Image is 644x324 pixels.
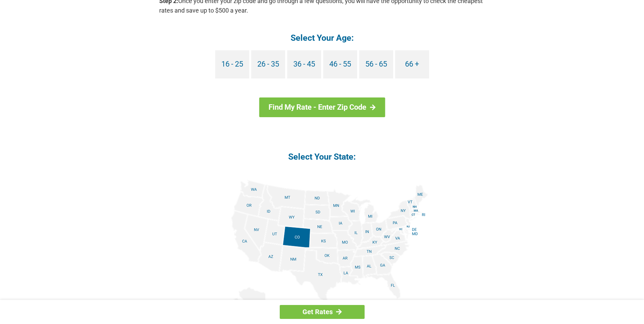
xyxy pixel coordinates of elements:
[159,32,485,43] h4: Select Your Age:
[287,50,321,78] a: 36 - 45
[215,50,249,78] a: 16 - 25
[323,50,357,78] a: 46 - 55
[395,50,429,78] a: 66 +
[280,305,365,319] a: Get Rates
[359,50,393,78] a: 56 - 65
[251,50,285,78] a: 26 - 35
[159,151,485,162] h4: Select Your State:
[259,97,385,117] a: Find My Rate - Enter Zip Code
